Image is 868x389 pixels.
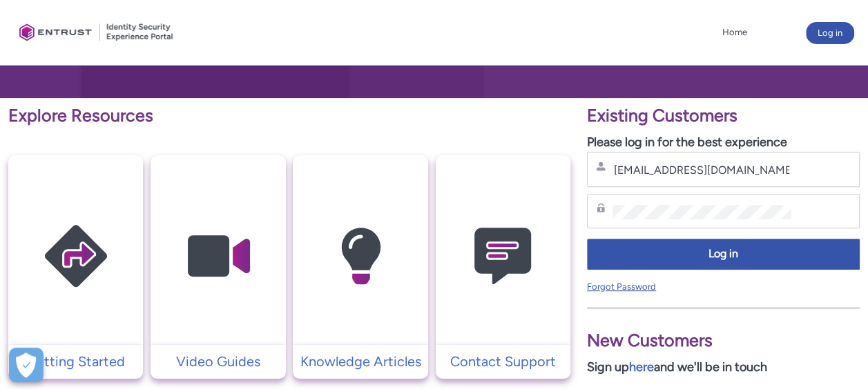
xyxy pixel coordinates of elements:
a: Video Guides [151,351,285,372]
span: Log in [596,246,851,262]
a: here [629,359,654,375]
p: Contact Support [443,351,563,372]
p: Existing Customers [587,103,860,129]
p: New Customers [587,328,860,354]
p: Please log in for the best experience [587,133,860,152]
button: Log in [806,22,854,44]
a: Home [719,22,751,43]
p: Video Guides [157,351,278,372]
p: Sign up and we'll be in touch [587,358,860,377]
p: Getting Started [15,351,136,372]
p: Explore Resources [8,103,570,129]
button: Open Preferences [9,348,44,382]
input: Username [613,163,791,177]
img: Video Guides [153,182,284,330]
div: Cookie Preferences [9,348,44,382]
img: Knowledge Articles [295,182,426,330]
a: Forgot Password [587,281,656,292]
img: Getting Started [10,182,142,330]
button: Log in [587,239,860,270]
a: Getting Started [8,351,143,372]
img: Contact Support [437,182,568,330]
p: Knowledge Articles [300,351,421,372]
a: Contact Support [436,351,570,372]
a: Knowledge Articles [293,351,427,372]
